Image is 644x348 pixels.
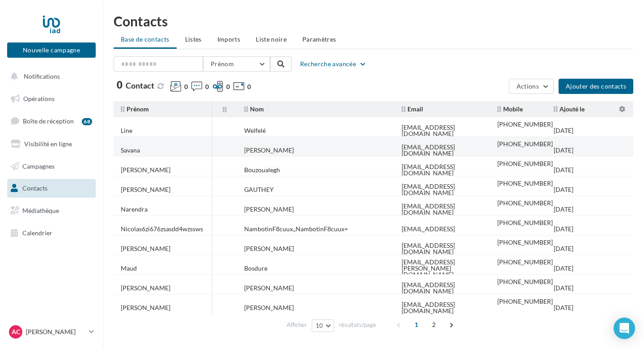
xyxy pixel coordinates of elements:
[7,42,96,58] button: Nouvelle campagne
[121,167,170,173] div: [PERSON_NAME]
[121,127,132,134] div: Line
[5,201,97,220] a: Médiathèque
[402,242,483,255] div: [EMAIL_ADDRESS][DOMAIN_NAME]
[121,285,170,291] div: [PERSON_NAME]
[185,35,202,43] span: Listes
[497,298,553,305] div: [PHONE_NUMBER]
[554,305,573,311] div: [DATE]
[614,318,635,339] div: Open Intercom Messenger
[497,141,553,147] div: [PHONE_NUMBER]
[402,259,483,278] div: [EMAIL_ADDRESS][PERSON_NAME][DOMAIN_NAME]
[5,157,97,176] a: Campagnes
[244,265,267,272] div: Bosdure
[244,127,266,134] div: Welfelé
[517,82,539,90] span: Actions
[402,144,483,157] div: [EMAIL_ADDRESS][DOMAIN_NAME]
[12,327,20,336] span: AC
[497,180,553,187] div: [PHONE_NUMBER]
[211,60,234,68] span: Prénom
[203,56,270,72] button: Prénom
[244,285,294,291] div: [PERSON_NAME]
[402,203,483,216] div: [EMAIL_ADDRESS][DOMAIN_NAME]
[402,164,483,176] div: [EMAIL_ADDRESS][DOMAIN_NAME]
[554,127,573,134] div: [DATE]
[497,200,553,206] div: [PHONE_NUMBER]
[5,179,97,198] a: Contacts
[23,95,55,102] span: Opérations
[402,183,483,196] div: [EMAIL_ADDRESS][DOMAIN_NAME]
[7,323,96,340] a: AC [PERSON_NAME]
[5,67,94,86] button: Notifications
[82,118,92,125] div: 68
[497,239,553,246] div: [PHONE_NUMBER]
[497,161,553,167] div: [PHONE_NUMBER]
[126,81,154,90] span: Contact
[554,187,573,193] div: [DATE]
[184,82,188,91] span: 0
[497,121,553,127] div: [PHONE_NUMBER]
[26,327,85,336] p: [PERSON_NAME]
[226,82,230,91] span: 0
[244,206,294,212] div: [PERSON_NAME]
[244,246,294,252] div: [PERSON_NAME]
[244,187,274,193] div: GAUTHEY
[554,226,573,232] div: [DATE]
[121,147,140,153] div: Savana
[244,147,294,153] div: [PERSON_NAME]
[5,135,97,153] a: Visibilité en ligne
[287,321,307,329] span: Afficher
[24,72,60,80] span: Notifications
[316,322,323,329] span: 10
[497,259,553,265] div: [PHONE_NUMBER]
[205,82,209,91] span: 0
[312,319,335,332] button: 10
[121,206,148,212] div: Narendra
[497,105,523,113] span: Mobile
[497,220,553,226] div: [PHONE_NUMBER]
[402,301,483,314] div: [EMAIL_ADDRESS][DOMAIN_NAME]
[5,224,97,242] a: Calendrier
[402,124,483,137] div: [EMAIL_ADDRESS][DOMAIN_NAME]
[22,207,59,214] span: Médiathèque
[244,167,280,173] div: Bouzoualegh
[244,226,348,232] div: NambotinF8cuux,,NambotinF8cuux=
[497,279,553,285] div: [PHONE_NUMBER]
[244,305,294,311] div: [PERSON_NAME]
[121,305,170,311] div: [PERSON_NAME]
[121,265,137,272] div: Maud
[554,246,573,252] div: [DATE]
[402,282,483,294] div: [EMAIL_ADDRESS][DOMAIN_NAME]
[409,318,424,332] span: 1
[559,79,633,94] button: Ajouter des contacts
[23,117,74,125] span: Boîte de réception
[554,105,585,113] span: Ajouté le
[117,80,123,90] span: 0
[554,206,573,212] div: [DATE]
[554,265,573,272] div: [DATE]
[121,187,170,193] div: [PERSON_NAME]
[24,140,72,148] span: Visibilité en ligne
[427,318,441,332] span: 2
[5,89,97,108] a: Opérations
[554,167,573,173] div: [DATE]
[22,184,47,192] span: Contacts
[244,105,264,113] span: Nom
[217,35,240,43] span: Imports
[5,111,97,131] a: Boîte de réception68
[256,35,287,43] span: Liste noire
[297,59,370,69] button: Recherche avancée
[554,147,573,153] div: [DATE]
[114,14,633,28] h1: Contacts
[339,321,376,329] span: résultats/page
[121,226,203,232] div: Nicolas6zi676zsasdd4wzssws
[121,105,149,113] span: Prénom
[22,162,55,170] span: Campagnes
[22,229,52,237] span: Calendrier
[402,105,423,113] span: Email
[302,35,336,43] span: Paramètres
[402,226,455,232] div: [EMAIL_ADDRESS]
[247,82,251,91] span: 0
[509,79,554,94] button: Actions
[121,246,170,252] div: [PERSON_NAME]
[554,285,573,291] div: [DATE]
